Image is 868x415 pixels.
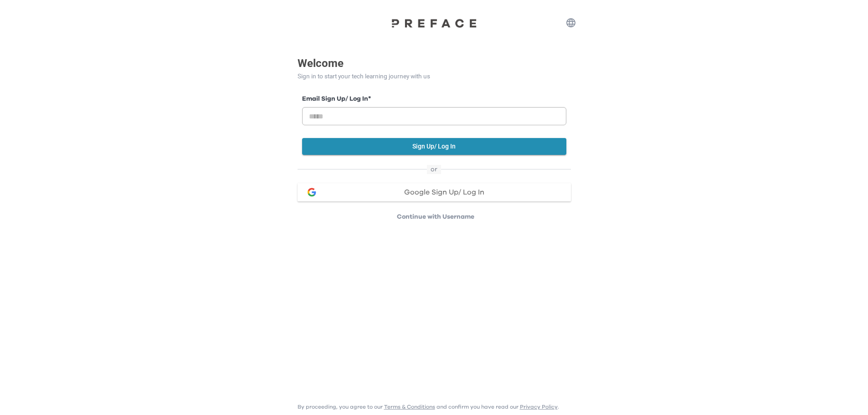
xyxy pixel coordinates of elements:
[404,189,484,196] span: Google Sign Up/ Log In
[298,183,571,201] button: google loginGoogle Sign Up/ Log In
[298,55,571,72] p: Welcome
[427,165,441,174] span: or
[302,138,566,155] button: Sign Up/ Log In
[300,212,571,221] p: Continue with Username
[298,403,559,410] p: By proceeding, you agree to our and confirm you have read our .
[302,94,566,104] label: Email Sign Up/ Log In *
[298,72,571,81] p: Sign in to start your tech learning journey with us
[520,404,558,410] a: Privacy Policy
[306,187,317,198] img: google login
[384,404,435,410] a: Terms & Conditions
[389,18,480,28] img: Preface Logo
